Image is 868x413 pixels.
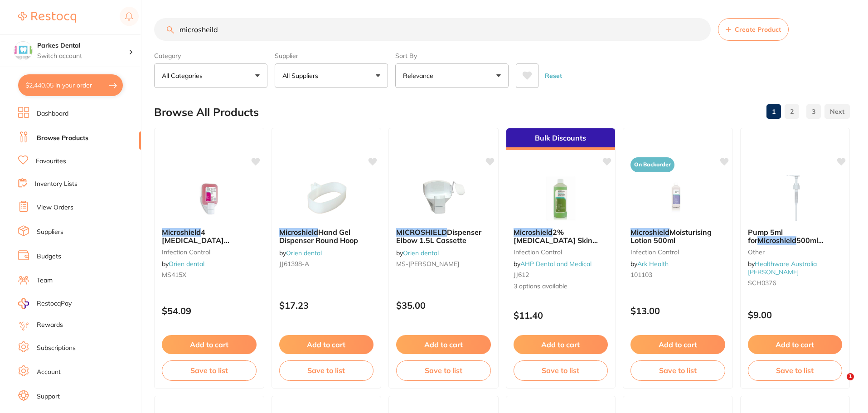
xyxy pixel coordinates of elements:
p: $54.09 [162,306,257,316]
button: Save to list [396,360,491,380]
span: 3 options available [514,282,608,291]
small: infection control [630,248,725,256]
span: On Backorder [630,157,674,172]
label: Sort By [395,52,509,60]
input: Search Products [154,18,711,41]
p: All Suppliers [282,71,322,80]
a: Healthware Australia [PERSON_NAME] [748,260,817,276]
em: Microshield [162,228,201,237]
small: infection control [514,248,608,256]
span: by [162,260,204,268]
a: Orien dental [403,249,439,257]
button: Save to list [162,360,257,380]
button: Save to list [279,360,374,380]
p: Relevance [403,71,437,80]
button: All Suppliers [275,63,388,88]
button: Add to cart [162,335,257,354]
span: SCH0376 [748,279,776,287]
span: Pump 5ml for [748,228,783,245]
button: Add to cart [396,335,491,354]
p: $9.00 [748,310,843,320]
img: Parkes Dental [14,42,32,60]
b: Microshield 4 Chlorhexidine Handwash, 1.5L Cartridge [162,228,257,245]
em: Microshield [757,236,796,245]
h4: Parkes Dental [37,41,129,50]
span: 4 [MEDICAL_DATA] Handwash, 1.5L Cartridge [162,228,253,253]
img: Microshield 2% Chlorhexidine Skin Cleanser [531,175,590,221]
p: $13.00 [630,306,725,316]
img: Microshield 4 Chlorhexidine Handwash, 1.5L Cartridge [179,175,238,221]
a: RestocqPay [18,298,72,309]
a: Favourites [36,157,66,166]
img: Microshield Moisturising Lotion 500ml [648,175,707,221]
img: Restocq Logo [18,12,76,23]
a: Dashboard [37,109,68,118]
a: 2 [785,102,799,121]
small: infection control [162,248,257,256]
button: Relevance [395,63,509,88]
div: Bulk Discounts [506,128,616,150]
button: Reset [542,63,565,88]
p: $35.00 [396,300,491,311]
a: Ark Health [637,260,669,268]
button: Save to list [630,360,725,380]
span: 101103 [630,271,652,279]
a: 3 [806,102,821,121]
label: Category [154,52,267,60]
p: Switch account [37,52,129,61]
span: RestocqPay [37,299,72,308]
button: Add to cart [748,335,843,354]
a: Inventory Lists [35,180,78,189]
span: JJ61398-A [279,260,309,268]
span: MS415X [162,271,186,279]
img: MICROSHIELD Dispenser Elbow 1.5L Cassette [414,175,473,221]
p: $11.40 [514,310,608,321]
button: Add to cart [514,335,608,354]
span: by [514,260,592,268]
img: RestocqPay [18,298,29,309]
a: View Orders [37,203,73,212]
button: $2,440.05 in your order [18,74,123,96]
button: Add to cart [279,335,374,354]
button: All Categories [154,63,267,88]
em: Microshield [514,228,553,237]
a: Suppliers [37,228,63,237]
span: JJ612 [514,271,529,279]
a: Budgets [37,252,61,261]
b: MICROSHIELD Dispenser Elbow 1.5L Cassette [396,228,491,245]
em: Microshield [630,228,669,237]
a: Restocq Logo [18,7,76,28]
span: by [748,260,817,276]
span: 500ml Bottles [748,236,824,253]
span: Moisturising Lotion 500ml [630,228,712,245]
a: Orien dental [286,249,322,257]
a: AHP Dental and Medical [520,260,592,268]
a: Support [37,392,60,401]
a: 1 [766,102,781,121]
em: MICROSHIELD [396,228,447,237]
label: Supplier [275,52,388,60]
a: Rewards [37,321,63,330]
span: Hand Gel Dispenser Round Hoop [279,228,358,245]
span: Create Product [735,26,781,33]
span: MS-[PERSON_NAME] [396,260,459,268]
iframe: Intercom live chat [828,373,850,395]
button: Add to cart [630,335,725,354]
button: Save to list [748,360,843,380]
h2: Browse All Products [154,106,259,119]
small: other [748,248,843,256]
span: by [630,260,669,268]
button: Create Product [718,18,789,41]
b: Microshield Hand Gel Dispenser Round Hoop [279,228,374,245]
a: Browse Products [37,134,88,143]
span: by [396,249,439,257]
b: Pump 5ml for Microshield 500ml Bottles [748,228,843,245]
a: Team [37,276,53,285]
span: by [279,249,322,257]
span: 2% [MEDICAL_DATA] Skin Cleanser [514,228,598,253]
a: Account [37,368,61,377]
span: Dispenser Elbow 1.5L Cassette [396,228,481,245]
em: Microshield [279,228,318,237]
span: 1 [847,373,854,380]
a: Subscriptions [37,344,76,353]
